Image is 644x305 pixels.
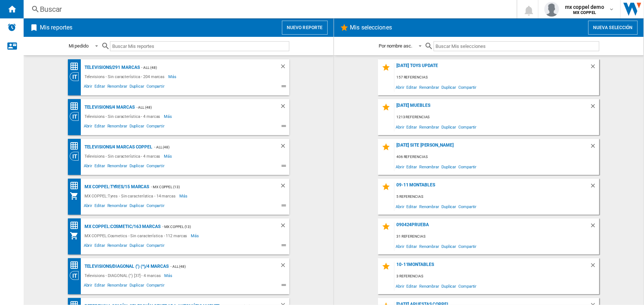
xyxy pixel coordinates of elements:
[70,152,83,161] div: Visión Categoría
[395,201,406,211] span: Abrir
[395,73,599,82] div: 157 referencias
[83,103,135,112] div: Televisions/4 marcas
[280,143,289,152] div: Borrar
[145,123,166,132] span: Compartir
[457,241,478,251] span: Compartir
[83,192,179,200] div: MX COPPEL:Tyres - Sin característica - 14 marcas
[83,112,164,121] div: Televisions - Sin característica - 4 marcas
[145,202,166,211] span: Compartir
[169,262,265,271] div: - ALL (48)
[588,21,638,35] button: Nueva selección
[70,221,83,230] div: Matriz de precios
[93,162,106,171] span: Editar
[395,82,406,92] span: Abrir
[70,271,83,280] div: Visión Categoría
[395,262,590,272] div: 10-11Montables
[590,222,599,232] div: Borrar
[40,4,497,14] div: Buscar
[106,282,128,291] span: Renombrar
[106,162,128,171] span: Renombrar
[590,103,599,113] div: Borrar
[135,103,265,112] div: - ALL (48)
[83,162,94,171] span: Abrir
[590,262,599,272] div: Borrar
[164,112,173,121] span: Más
[457,82,478,92] span: Compartir
[83,63,140,72] div: Televisions/291 marcas
[573,10,596,15] b: MX COPPEL
[440,241,457,251] span: Duplicar
[145,242,166,251] span: Compartir
[282,21,328,35] button: Nuevo reporte
[418,122,440,132] span: Renombrar
[280,222,289,231] div: Borrar
[418,281,440,291] span: Renombrar
[434,41,599,51] input: Buscar Mis selecciones
[140,63,265,72] div: - ALL (48)
[145,162,166,171] span: Compartir
[395,143,590,152] div: [DATE] site [PERSON_NAME]
[418,201,440,211] span: Renombrar
[83,152,164,161] div: Televisions - Sin característica - 4 marcas
[406,281,418,291] span: Editar
[440,281,457,291] span: Duplicar
[280,182,289,192] div: Borrar
[165,271,174,280] span: Más
[440,162,457,172] span: Duplicar
[395,232,599,241] div: 31 referencias
[83,231,191,240] div: MX COPPEL:Cosmetics - Sin característica - 112 marcas
[70,181,83,190] div: Matriz de precios
[106,202,128,211] span: Renombrar
[93,202,106,211] span: Editar
[565,3,604,11] span: mx coppel demo
[395,272,599,281] div: 3 referencias
[406,122,418,132] span: Editar
[83,222,161,231] div: MX COPPEL:Cosmetic/163 marcas
[395,113,599,122] div: 1213 referencias
[457,162,478,172] span: Compartir
[106,242,128,251] span: Renombrar
[395,103,590,113] div: [DATE] MUEBLES
[70,141,83,151] div: Matriz de precios
[544,2,559,17] img: profile.jpg
[406,82,418,92] span: Editar
[395,152,599,162] div: 406 referencias
[70,192,83,200] div: Mi colección
[395,162,406,172] span: Abrir
[406,201,418,211] span: Editar
[93,123,106,132] span: Editar
[128,162,145,171] span: Duplicar
[395,281,406,291] span: Abrir
[161,222,265,231] div: - MX COPPEL (13)
[379,43,412,49] div: Por nombre asc.
[106,83,128,92] span: Renombrar
[70,231,83,240] div: Mi colección
[179,192,189,200] span: Más
[128,123,145,132] span: Duplicar
[83,271,165,280] div: Televisions - DIAGONAL (") [37] - 4 marcas
[280,103,289,112] div: Borrar
[164,152,173,161] span: Más
[406,241,418,251] span: Editar
[395,182,590,192] div: 09-11 MONTABLES
[280,63,289,72] div: Borrar
[168,72,178,81] span: Más
[406,162,418,172] span: Editar
[83,123,94,132] span: Abrir
[83,262,169,271] div: Televisions/DIAGONAL (") (*)/4 marcas
[395,122,406,132] span: Abrir
[70,261,83,270] div: Matriz de precios
[128,202,145,211] span: Duplicar
[83,143,152,152] div: Televisions/4 marcas COPPEL
[349,21,394,35] h2: Mis selecciones
[69,43,89,49] div: Mi pedido
[93,83,106,92] span: Editar
[83,182,149,192] div: MX COPPEL:Tyres/15 marcas
[418,241,440,251] span: Renombrar
[70,62,83,71] div: Matriz de precios
[590,63,599,73] div: Borrar
[418,162,440,172] span: Renombrar
[106,123,128,132] span: Renombrar
[440,82,457,92] span: Duplicar
[395,241,406,251] span: Abrir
